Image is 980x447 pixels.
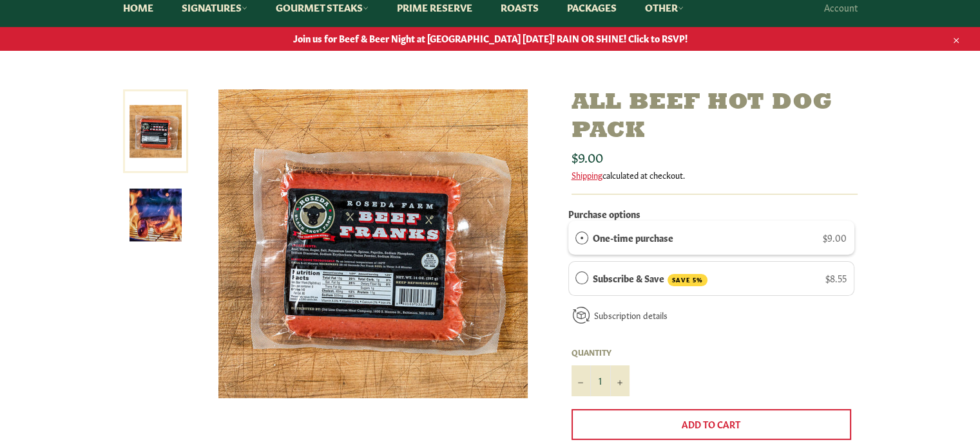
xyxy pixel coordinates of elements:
button: Add to Cart [572,409,851,440]
button: Reduce item quantity by one [572,365,591,396]
h1: All Beef Hot Dog Pack [572,89,858,145]
label: Subscribe & Save [593,271,707,286]
label: Purchase options [568,207,640,220]
label: Quantity [572,347,629,358]
img: All Beef Hot Dog Pack [218,89,528,398]
img: All Beef Hot Dog Pack [130,189,182,241]
div: One-time purchase [575,230,588,244]
span: $9.00 [823,231,847,244]
button: Increase item quantity by one [610,365,629,396]
div: Subscribe & Save [575,271,588,285]
label: One-time purchase [593,230,673,244]
span: $9.00 [572,147,603,165]
div: calculated at checkout. [572,169,858,181]
span: Add to Cart [682,417,740,430]
a: Subscription details [594,309,668,321]
a: Shipping [572,169,602,181]
span: $8.55 [825,271,847,284]
span: SAVE 5% [668,274,707,286]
